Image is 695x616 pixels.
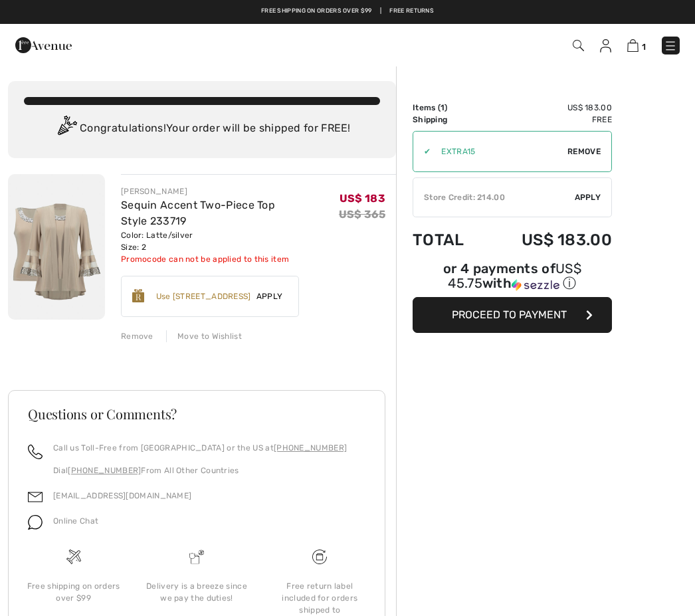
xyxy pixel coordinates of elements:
[413,114,485,126] td: Shipping
[627,37,646,53] a: 1
[53,491,191,500] a: [EMAIL_ADDRESS][DOMAIN_NAME]
[66,550,81,564] img: Free shipping on orders over $99
[156,290,251,302] div: Use [STREET_ADDRESS]
[53,464,347,476] p: Dial From All Other Countries
[485,114,612,126] td: Free
[53,442,347,454] p: Call us Toll-Free from [GEOGRAPHIC_DATA] or the US at
[512,279,559,291] img: Sezzle
[413,191,575,203] div: Store Credit: 214.00
[413,297,612,333] button: Proceed to Payment
[380,7,381,16] span: |
[53,516,98,526] span: Online Chat
[251,290,288,302] span: Apply
[274,443,347,453] a: [PHONE_NUMBER]
[452,308,567,321] span: Proceed to Payment
[485,217,612,262] td: US$ 183.00
[121,199,275,227] a: Sequin Accent Two-Piece Top Style 233719
[567,146,601,157] span: Remove
[413,102,485,114] td: Items ( )
[132,289,144,302] img: Reward-Logo.svg
[28,407,365,421] h3: Questions or Comments?
[261,7,372,16] a: Free shipping on orders over $99
[485,102,612,114] td: US$ 183.00
[600,39,611,52] img: My Info
[627,39,639,52] img: Shopping Bag
[573,40,584,51] img: Search
[312,550,327,564] img: Free shipping on orders over $99
[431,132,567,171] input: Promo code
[121,330,153,342] div: Remove
[575,191,601,203] span: Apply
[340,192,385,205] span: US$ 183
[189,550,204,564] img: Delivery is a breeze since we pay the duties!
[8,174,105,320] img: Sequin Accent Two-Piece Top Style 233719
[339,208,385,221] s: US$ 365
[441,103,445,112] span: 1
[413,262,612,297] div: or 4 payments ofUS$ 45.75withSezzle Click to learn more about Sezzle
[664,39,677,52] img: Menu
[448,260,581,291] span: US$ 45.75
[68,466,141,475] a: [PHONE_NUMBER]
[121,185,339,197] div: [PERSON_NAME]
[28,515,43,530] img: chat
[413,217,485,262] td: Total
[166,330,242,342] div: Move to Wishlist
[146,580,247,604] div: Delivery is a breeze since we pay the duties!
[53,116,80,142] img: Congratulation2.svg
[121,229,339,253] div: Color: Latte/silver Size: 2
[15,38,72,51] a: 1ère Avenue
[642,42,646,52] span: 1
[413,146,431,157] div: ✔
[121,253,339,265] div: Promocode can not be applied to this item
[28,490,43,504] img: email
[389,7,434,16] a: Free Returns
[23,580,124,604] div: Free shipping on orders over $99
[24,116,380,142] div: Congratulations! Your order will be shipped for FREE!
[28,445,43,459] img: call
[15,32,72,58] img: 1ère Avenue
[413,262,612,292] div: or 4 payments of with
